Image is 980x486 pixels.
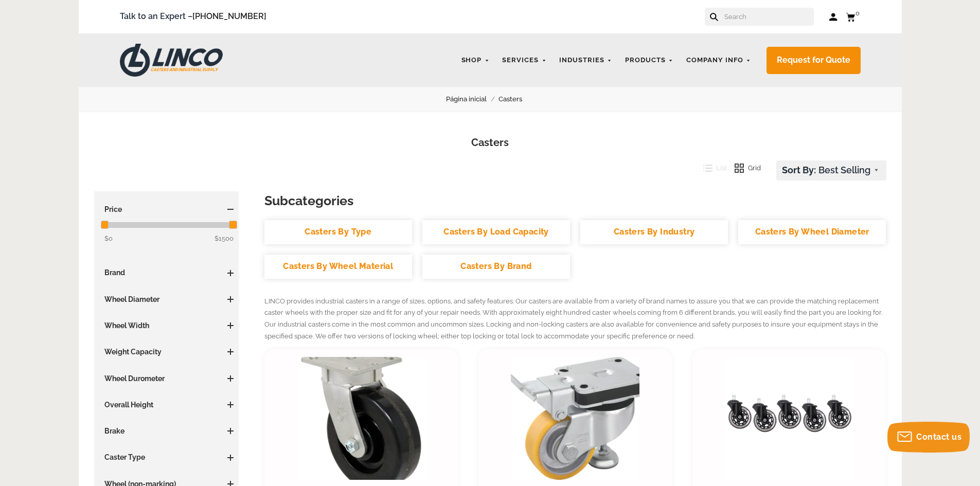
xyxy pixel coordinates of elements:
[422,220,570,244] a: Casters By Load Capacity
[99,400,234,410] h3: Overall Height
[456,50,495,70] a: Shop
[99,373,234,384] h3: Wheel Durometer
[446,94,498,105] a: Página inicial
[767,47,861,74] a: Request for Quote
[264,296,886,343] p: LINCO provides industrial casters in a range of sizes, options, and safety features. Our casters ...
[120,44,223,77] img: LINCO CASTERS & INDUSTRIAL SUPPLY
[497,50,551,70] a: Services
[120,10,266,24] span: Talk to an Expert –
[99,320,234,331] h3: Wheel Width
[99,347,234,357] h3: Weight Capacity
[738,220,886,244] a: Casters By Wheel Diameter
[554,50,617,70] a: Industries
[829,12,838,22] a: Log in
[264,255,412,279] a: Casters By Wheel Material
[94,135,886,150] h1: Casters
[192,11,266,21] a: [PHONE_NUMBER]
[723,8,814,26] input: Search
[887,422,970,453] button: Contact us
[856,9,860,17] span: 0
[215,233,234,244] span: $1500
[99,204,234,214] h3: Price
[422,255,570,279] a: Casters By Brand
[681,50,756,70] a: Company Info
[916,432,961,442] span: Contact us
[99,452,234,462] h3: Caster Type
[99,426,234,436] h3: Brake
[498,94,534,105] a: Casters
[620,50,679,70] a: Products
[99,294,234,304] h3: Wheel Diameter
[727,160,761,176] button: Grid
[264,220,412,244] a: Casters By Type
[696,160,727,176] button: List
[264,191,886,210] h3: Subcategories
[99,267,234,278] h3: Brand
[104,235,113,242] span: $0
[580,220,728,244] a: Casters By Industry
[846,10,861,23] a: 0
